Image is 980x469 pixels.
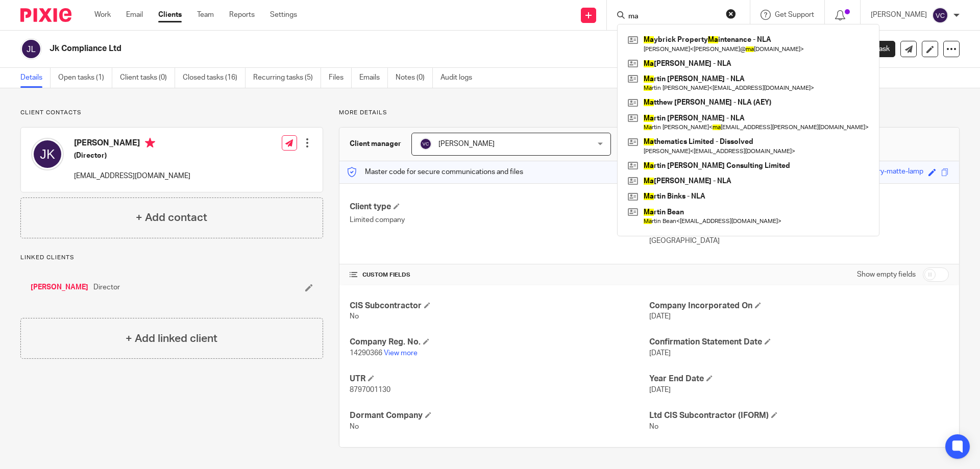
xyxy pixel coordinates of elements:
h4: Company Reg. No. [350,337,649,348]
h4: [PERSON_NAME] [74,138,190,151]
button: Clear [726,9,736,19]
p: [PERSON_NAME] [871,10,927,20]
a: Closed tasks (16) [183,68,246,88]
a: Reports [229,10,255,20]
img: svg%3E [20,38,42,60]
h5: (Director) [74,151,190,161]
h4: + Add contact [136,210,207,226]
a: Audit logs [440,68,480,88]
p: Master code for secure communications and files [347,167,523,177]
p: Limited company [350,215,649,225]
h4: Company Incorporated On [649,301,949,311]
a: Email [126,10,143,20]
a: Emails [359,68,388,88]
p: [GEOGRAPHIC_DATA] [649,236,949,246]
span: No [649,423,658,430]
h3: Client manager [350,139,401,149]
span: [DATE] [649,313,671,320]
h4: + Add linked client [126,331,217,347]
h4: Confirmation Statement Date [649,337,949,348]
img: svg%3E [932,7,948,23]
span: Get Support [775,11,814,18]
a: Work [94,10,111,20]
p: More details [339,109,960,117]
img: svg%3E [420,138,432,150]
h4: CIS Subcontractor [350,301,649,311]
a: Details [20,68,51,88]
label: Show empty fields [857,269,916,280]
a: Settings [270,10,297,20]
input: Search [627,12,719,21]
span: [PERSON_NAME] [438,140,495,147]
a: Recurring tasks (5) [253,68,321,88]
h4: UTR [350,374,649,384]
a: Notes (0) [396,68,433,88]
i: Primary [145,138,155,148]
span: 14290366 [350,350,382,357]
span: Director [93,282,120,292]
h4: Ltd CIS Subcontractor (IFORM) [649,410,949,421]
img: svg%3E [31,138,64,170]
a: [PERSON_NAME] [31,282,88,292]
img: Pixie [20,8,71,22]
p: Linked clients [20,254,323,262]
span: [DATE] [649,386,671,393]
a: Files [329,68,352,88]
h4: CUSTOM FIELDS [350,271,649,279]
span: 8797001130 [350,386,390,393]
a: View more [384,350,418,357]
a: Team [197,10,214,20]
a: Client tasks (0) [120,68,175,88]
h4: Client type [350,202,649,212]
p: Client contacts [20,109,323,117]
h4: Dormant Company [350,410,649,421]
h2: Jk Compliance Ltd [50,43,667,54]
a: Clients [158,10,182,20]
a: Open tasks (1) [58,68,112,88]
p: [EMAIL_ADDRESS][DOMAIN_NAME] [74,171,190,181]
h4: Year End Date [649,374,949,384]
span: [DATE] [649,350,671,357]
span: No [350,423,359,430]
span: No [350,313,359,320]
